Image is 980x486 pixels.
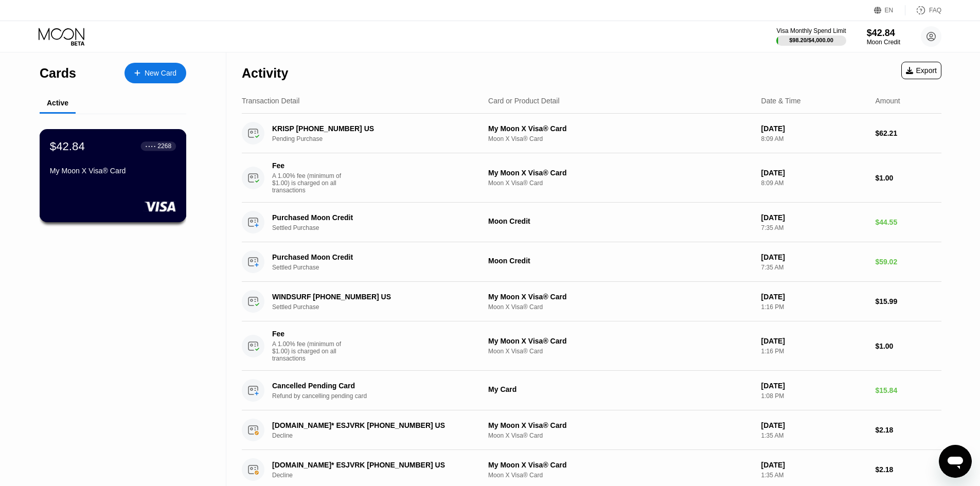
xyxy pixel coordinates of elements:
[875,258,941,266] div: $59.02
[761,213,867,222] div: [DATE]
[761,392,867,400] div: 1:08 PM
[905,5,941,15] div: FAQ
[488,385,753,393] div: My Card
[272,264,487,271] div: Settled Purchase
[488,135,753,142] div: Moon X Visa® Card
[242,203,941,242] div: Purchased Moon CreditSettled PurchaseMoon Credit[DATE]7:35 AM$44.55
[145,69,176,78] div: New Card
[875,218,941,226] div: $44.55
[488,461,753,469] div: My Moon X Visa® Card
[875,426,941,434] div: $2.18
[272,340,349,362] div: A 1.00% fee (minimum of $1.00) is charged on all transactions
[875,297,941,305] div: $15.99
[761,337,867,345] div: [DATE]
[901,62,941,79] div: Export
[875,386,941,394] div: $15.84
[488,179,753,187] div: Moon X Visa® Card
[272,472,487,479] div: Decline
[272,421,472,429] div: [DOMAIN_NAME]* ESJVRK [PHONE_NUMBER] US
[272,161,344,170] div: Fee
[789,37,833,43] div: $98.20 / $4,000.00
[157,142,171,150] div: 2268
[242,321,941,371] div: FeeA 1.00% fee (minimum of $1.00) is charged on all transactionsMy Moon X Visa® CardMoon X Visa® ...
[761,169,867,177] div: [DATE]
[776,27,846,34] div: Visa Monthly Spend Limit
[146,145,156,148] div: ● ● ● ●
[488,217,753,225] div: Moon Credit
[875,174,941,182] div: $1.00
[272,392,487,400] div: Refund by cancelling pending card
[272,382,472,390] div: Cancelled Pending Card
[761,303,867,311] div: 1:16 PM
[761,348,867,355] div: 1:16 PM
[761,253,867,261] div: [DATE]
[272,461,472,469] div: [DOMAIN_NAME]* ESJVRK [PHONE_NUMBER] US
[50,139,85,153] div: $42.84
[488,293,753,301] div: My Moon X Visa® Card
[874,5,905,15] div: EN
[242,242,941,282] div: Purchased Moon CreditSettled PurchaseMoon Credit[DATE]7:35 AM$59.02
[488,337,753,345] div: My Moon X Visa® Card
[867,28,900,46] div: $42.84Moon Credit
[488,303,753,311] div: Moon X Visa® Card
[761,461,867,469] div: [DATE]
[488,421,753,429] div: My Moon X Visa® Card
[488,124,753,133] div: My Moon X Visa® Card
[40,66,76,81] div: Cards
[761,421,867,429] div: [DATE]
[272,172,349,194] div: A 1.00% fee (minimum of $1.00) is charged on all transactions
[761,264,867,271] div: 7:35 AM
[488,432,753,439] div: Moon X Visa® Card
[488,169,753,177] div: My Moon X Visa® Card
[761,179,867,187] div: 8:09 AM
[242,371,941,410] div: Cancelled Pending CardRefund by cancelling pending cardMy Card[DATE]1:08 PM$15.84
[761,135,867,142] div: 8:09 AM
[488,348,753,355] div: Moon X Visa® Card
[867,28,900,39] div: $42.84
[242,153,941,203] div: FeeA 1.00% fee (minimum of $1.00) is charged on all transactionsMy Moon X Visa® CardMoon X Visa® ...
[761,472,867,479] div: 1:35 AM
[875,97,900,105] div: Amount
[875,129,941,137] div: $62.21
[242,97,299,105] div: Transaction Detail
[47,99,68,107] div: Active
[939,445,972,478] iframe: Button to launch messaging window, conversation in progress
[761,382,867,390] div: [DATE]
[272,432,487,439] div: Decline
[488,472,753,479] div: Moon X Visa® Card
[242,66,288,81] div: Activity
[875,342,941,350] div: $1.00
[40,130,186,222] div: $42.84● ● ● ●2268My Moon X Visa® Card
[272,253,472,261] div: Purchased Moon Credit
[242,410,941,450] div: [DOMAIN_NAME]* ESJVRK [PHONE_NUMBER] USDeclineMy Moon X Visa® CardMoon X Visa® Card[DATE]1:35 AM$...
[272,135,487,142] div: Pending Purchase
[272,224,487,231] div: Settled Purchase
[272,293,472,301] div: WINDSURF [PHONE_NUMBER] US
[875,465,941,474] div: $2.18
[761,432,867,439] div: 1:35 AM
[906,66,937,75] div: Export
[124,63,186,83] div: New Card
[242,282,941,321] div: WINDSURF [PHONE_NUMBER] USSettled PurchaseMy Moon X Visa® CardMoon X Visa® Card[DATE]1:16 PM$15.99
[885,7,894,14] div: EN
[776,27,846,46] div: Visa Monthly Spend Limit$98.20/$4,000.00
[242,114,941,153] div: KRISP [PHONE_NUMBER] USPending PurchaseMy Moon X Visa® CardMoon X Visa® Card[DATE]8:09 AM$62.21
[272,124,472,133] div: KRISP [PHONE_NUMBER] US
[761,293,867,301] div: [DATE]
[488,257,753,265] div: Moon Credit
[272,213,472,222] div: Purchased Moon Credit
[867,39,900,46] div: Moon Credit
[272,303,487,311] div: Settled Purchase
[488,97,560,105] div: Card or Product Detail
[761,97,801,105] div: Date & Time
[929,7,941,14] div: FAQ
[272,330,344,338] div: Fee
[761,124,867,133] div: [DATE]
[50,167,176,175] div: My Moon X Visa® Card
[761,224,867,231] div: 7:35 AM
